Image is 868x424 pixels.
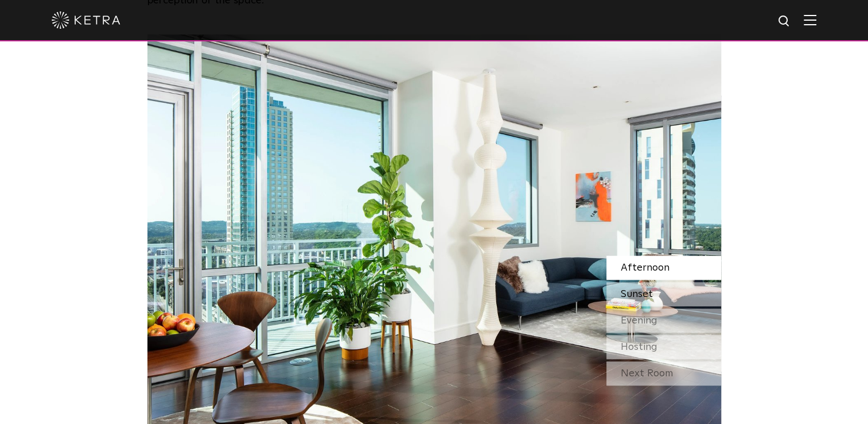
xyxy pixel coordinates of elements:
[621,263,670,273] span: Afternoon
[52,11,120,29] img: ketra-logo-2019-white
[621,342,657,352] span: Hosting
[804,14,816,25] img: Hamburger%20Nav.svg
[606,361,721,386] div: Next Room
[777,14,792,29] img: search icon
[621,315,657,326] span: Evening
[621,289,653,299] span: Sunset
